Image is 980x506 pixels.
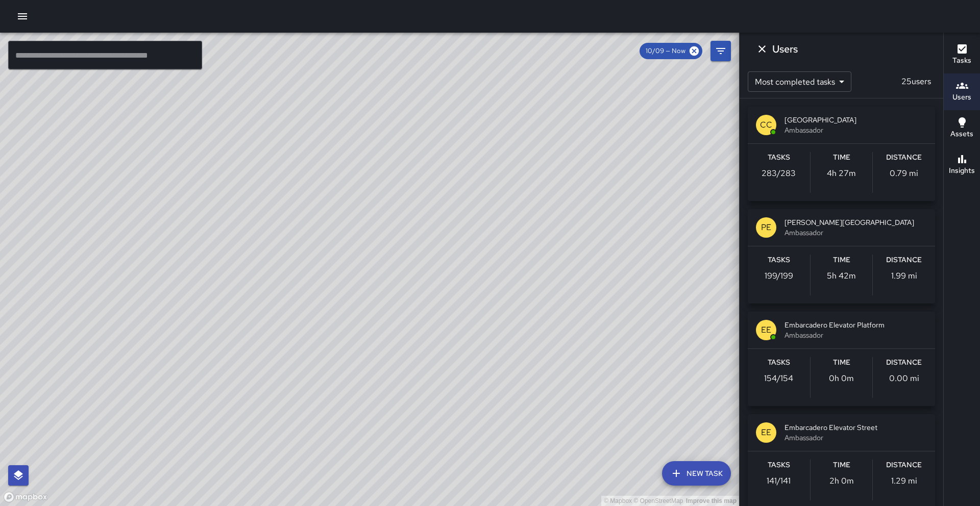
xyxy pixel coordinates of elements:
span: Embarcadero Elevator Street [785,422,927,433]
p: PE [761,221,771,234]
h6: Time [833,357,850,368]
h6: Time [833,460,850,471]
h6: Users [772,41,798,57]
button: Users [944,73,980,110]
p: 0.79 mi [890,167,918,180]
h6: Time [833,152,850,163]
h6: Tasks [768,152,790,163]
span: Ambassador [785,227,927,238]
span: [PERSON_NAME][GEOGRAPHIC_DATA] [785,217,927,227]
div: Most completed tasks [748,71,851,92]
h6: Distance [886,152,922,163]
button: Dismiss [752,39,772,59]
span: Ambassador [785,125,927,135]
p: 2h 0m [829,475,854,487]
p: 25 users [897,75,935,88]
span: Ambassador [785,330,927,340]
p: EE [761,426,771,439]
p: 0h 0m [829,372,854,385]
button: Insights [944,147,980,184]
h6: Distance [886,357,922,368]
h6: Tasks [768,460,790,471]
p: 283 / 283 [762,167,796,180]
span: [GEOGRAPHIC_DATA] [785,115,927,125]
h6: Assets [950,129,973,140]
button: New Task [662,461,731,486]
h6: Users [952,92,971,103]
p: 1.99 mi [891,270,917,282]
p: 5h 42m [827,270,856,282]
p: 154 / 154 [764,372,793,385]
p: EE [761,324,771,336]
button: Assets [944,110,980,147]
p: 4h 27m [827,167,856,180]
span: Ambassador [785,433,927,443]
button: EEEmbarcadero Elevator PlatformAmbassadorTasks154/154Time0h 0mDistance0.00 mi [748,312,935,406]
p: 199 / 199 [765,270,793,282]
h6: Insights [949,165,975,176]
h6: Time [833,255,850,266]
div: 10/09 — Now [640,43,702,59]
button: CC[GEOGRAPHIC_DATA]AmbassadorTasks283/283Time4h 27mDistance0.79 mi [748,107,935,201]
button: PE[PERSON_NAME][GEOGRAPHIC_DATA]AmbassadorTasks199/199Time5h 42mDistance1.99 mi [748,209,935,303]
h6: Tasks [952,55,971,66]
button: Tasks [944,37,980,73]
p: 0.00 mi [889,372,919,385]
h6: Tasks [768,255,790,266]
h6: Distance [886,460,922,471]
p: 1.29 mi [891,475,917,487]
span: Embarcadero Elevator Platform [785,320,927,330]
p: CC [760,119,772,131]
button: Filters [710,41,731,61]
h6: Tasks [768,357,790,368]
h6: Distance [886,255,922,266]
span: 10/09 — Now [640,46,692,56]
p: 141 / 141 [767,475,791,487]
